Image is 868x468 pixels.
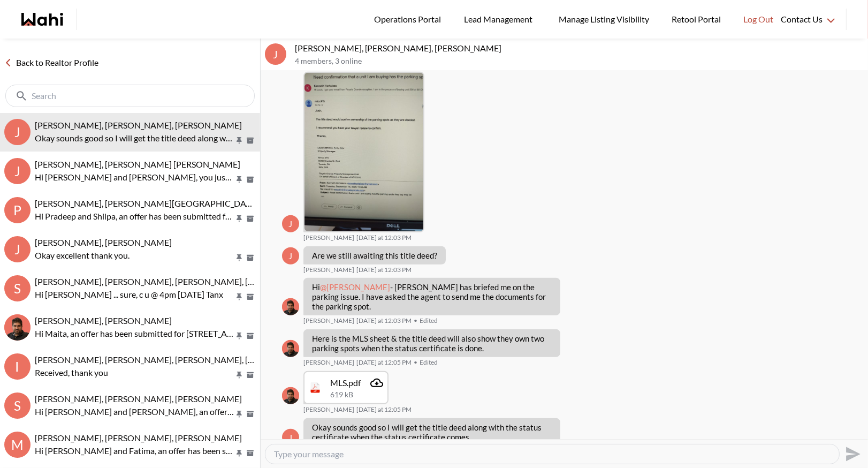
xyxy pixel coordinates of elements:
img: M [4,314,31,341]
p: Okay sounds good so I will get the title deed along with the status certificate when the status c... [35,132,234,145]
div: J [4,236,31,262]
div: M [4,432,31,458]
div: J [282,215,299,232]
span: [PERSON_NAME], [PERSON_NAME], [PERSON_NAME] [35,120,242,130]
span: Operations Portal [374,12,445,26]
img: video_recording_2025-09-16T16_03_21_024Z.jpg [304,73,423,231]
span: Manage Listing Visibility [555,12,652,26]
p: Hi [PERSON_NAME] and [PERSON_NAME], you just saved [STREET_ADDRESS]. Would you like to book a sho... [35,171,234,184]
span: [PERSON_NAME], [PERSON_NAME], [PERSON_NAME], [PERSON_NAME] [35,276,312,286]
button: Pin [234,410,244,419]
button: Pin [234,175,244,184]
p: Received, thank you [35,366,234,379]
span: [PERSON_NAME] [303,358,354,367]
button: Archive [245,136,256,145]
button: Archive [245,331,256,341]
span: Edited [414,358,438,367]
p: Hi [PERSON_NAME] and Fatima, an offer has been submitted for [STREET_ADDRESS][PERSON_NAME]. If yo... [35,444,234,457]
span: [PERSON_NAME] [303,405,354,414]
time: 2025-09-16T16:03:53.394Z [356,316,412,325]
div: P [4,197,31,223]
div: J [4,158,31,184]
img: F [282,387,299,404]
span: Log Out [743,12,773,26]
button: Pin [234,331,244,341]
div: Faraz Azam [282,387,299,404]
div: J [282,429,299,446]
div: S [4,392,31,419]
span: [PERSON_NAME] [303,316,354,325]
div: S [4,275,31,301]
span: [PERSON_NAME], [PERSON_NAME] [PERSON_NAME] [35,159,240,169]
button: Pin [234,371,244,380]
span: Edited [414,316,438,325]
p: Hi [PERSON_NAME] ... sure, c u @ 4pm [DATE] Tanx [35,288,234,301]
div: I [4,353,31,380]
div: J [282,247,299,265]
p: [PERSON_NAME], [PERSON_NAME], [PERSON_NAME] [295,43,864,54]
time: 2025-09-16T16:05:26.625Z [356,358,412,367]
time: 2025-09-16T16:03:28.919Z [356,233,412,242]
button: Pin [234,292,244,301]
span: [PERSON_NAME], [PERSON_NAME] [35,237,172,247]
span: [PERSON_NAME], [PERSON_NAME] [35,315,172,326]
span: [PERSON_NAME], [PERSON_NAME][GEOGRAPHIC_DATA] [35,198,258,208]
button: Archive [245,371,256,380]
time: 2025-09-16T16:03:47.903Z [356,266,412,274]
span: [PERSON_NAME], [PERSON_NAME], [PERSON_NAME] [35,394,242,404]
div: J [4,119,31,145]
button: Archive [245,175,256,184]
button: Archive [245,253,256,262]
p: Hi - [PERSON_NAME] has briefed me on the parking issue. I have asked the agent to send me the doc... [312,282,552,311]
p: Hi Pradeep and Shilpa, an offer has been submitted for [STREET_ADDRESS][PERSON_NAME]. If you’re s... [35,210,234,223]
button: Archive [245,292,256,301]
button: Archive [245,214,256,223]
button: Pin [234,214,244,223]
button: Pin [234,136,244,145]
div: MLS.pdf [330,378,361,388]
input: Search [32,90,231,101]
p: Okay excellent thank you. [35,249,234,262]
span: @[PERSON_NAME] [320,282,390,292]
p: Are we still awaiting this title deed? [312,251,437,260]
span: [PERSON_NAME], [PERSON_NAME], [PERSON_NAME], [PERSON_NAME] [35,354,312,365]
span: 619 kB [330,390,353,399]
span: Lead Management [464,12,536,26]
div: J [265,43,286,65]
span: [PERSON_NAME], [PERSON_NAME], [PERSON_NAME] [35,433,242,443]
span: [PERSON_NAME] [303,266,354,274]
button: Pin [234,449,244,458]
div: Maita Navarro, Faraz [4,314,31,341]
time: 2025-09-16T16:05:33.964Z [356,405,412,414]
button: Pin [234,253,244,262]
img: F [282,340,299,357]
p: Hi [PERSON_NAME] and [PERSON_NAME], an offer has been submitted for [STREET_ADDRESS][PERSON_NAME]... [35,405,234,418]
button: Archive [245,410,256,419]
img: F [282,298,299,315]
p: Here is the MLS sheet & the title deed will also show they own two parking spots when the status ... [312,334,552,353]
p: Okay sounds good so I will get the title deed along with the status certificate when the status c... [312,422,552,442]
div: Faraz Azam [282,340,299,357]
textarea: Type your message [274,449,831,459]
a: Attachment [370,376,383,389]
button: Send [840,442,864,466]
div: Faraz Azam [282,298,299,315]
p: 4 members , 3 online [295,57,864,66]
a: Wahi homepage [21,13,63,26]
button: Archive [245,449,256,458]
span: Retool Portal [672,12,724,26]
span: [PERSON_NAME] [303,233,354,242]
p: Hi Maita, an offer has been submitted for [STREET_ADDRESS]. If you’re still interested in this pr... [35,327,234,340]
